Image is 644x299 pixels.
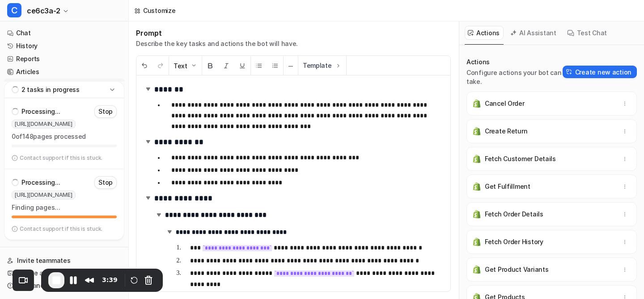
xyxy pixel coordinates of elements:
[472,154,481,163] img: Fetch Customer Details icon
[144,84,153,93] img: expand-arrow.svg
[218,56,234,75] button: Italic
[144,137,153,146] img: expand-arrow.svg
[12,191,76,199] span: [URL][DOMAIN_NAME]
[472,265,481,274] img: Get Product Variants icon
[154,210,163,219] img: expand-arrow.svg
[485,99,525,108] p: Cancel Order
[20,154,102,162] p: Contact support if this is stuck.
[466,68,563,86] p: Configure actions your bot can take.
[239,62,246,69] img: Underline
[143,6,175,15] div: Customize
[21,85,80,94] p: 2 tasks in progress
[472,99,481,108] img: Cancel Order icon
[485,127,527,136] p: Create Return
[20,225,102,233] p: Contact support if this is stuck.
[94,105,117,118] button: Stop
[98,107,113,116] p: Stop
[223,62,230,69] img: Italic
[267,56,283,75] button: Ordered List
[4,53,125,65] a: Reports
[485,265,548,274] p: Get Product Variants
[566,69,572,75] img: Create action
[144,193,153,202] img: expand-arrow.svg
[94,176,117,189] button: Stop
[136,56,153,75] button: Undo
[284,56,298,75] button: ─
[190,62,197,69] img: Dropdown Down Arrow
[255,62,263,69] img: Unordered List
[472,210,481,219] img: Fetch Order Details icon
[485,210,543,219] p: Fetch Order Details
[472,237,481,246] img: Fetch Order History icon
[153,56,169,75] button: Redo
[21,178,60,187] p: Processing...
[485,182,530,191] p: Get Fulfillment
[485,237,543,246] p: Fetch Order History
[12,132,117,141] p: 0 of 148 pages processed
[27,4,60,17] span: ce6c3a-2
[207,62,214,69] img: Bold
[4,66,125,78] a: Articles
[564,26,611,40] button: Test Chat
[141,62,148,69] img: Undo
[12,120,76,129] span: [URL][DOMAIN_NAME]
[12,203,117,212] p: Finding pages…
[157,62,164,69] img: Redo
[234,56,250,75] button: Underline
[165,227,174,236] img: expand-arrow.svg
[507,26,560,40] button: AI Assistant
[4,279,125,292] a: Help and support
[485,154,556,163] p: Fetch Customer Details
[472,182,481,191] img: Get Fulfillment icon
[169,56,202,75] button: Text
[251,56,267,75] button: Unordered List
[465,26,504,40] button: Actions
[4,79,125,91] a: Customize
[472,127,481,136] img: Create Return icon
[4,267,125,279] a: Create a new Bot
[4,27,125,39] a: Chat
[298,56,346,75] button: Template
[136,29,298,37] h1: Prompt
[563,66,637,78] button: Create new action
[136,39,298,48] p: Describe the key tasks and actions the bot will have.
[335,62,342,69] img: Template
[466,58,563,66] p: Actions
[7,3,21,17] span: C
[21,107,60,116] p: Processing...
[4,40,125,52] a: History
[202,56,218,75] button: Bold
[98,178,113,187] p: Stop
[271,62,279,69] img: Ordered List
[4,254,125,267] a: Invite teammates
